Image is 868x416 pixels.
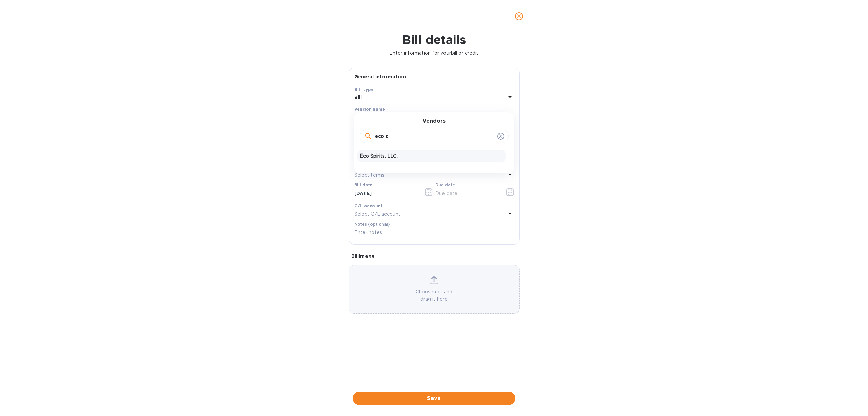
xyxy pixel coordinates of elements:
[5,33,863,47] h1: Bill details
[354,203,383,209] b: G/L account
[354,211,400,218] p: Select G/L account
[354,107,386,112] b: Vendor name
[354,188,418,198] input: Select date
[354,87,374,92] b: Bill type
[353,392,515,405] button: Save
[354,114,402,121] p: Select vendor name
[354,74,406,79] b: General information
[354,95,362,100] b: Bill
[435,188,499,198] input: Due date
[354,228,514,238] input: Enter notes
[360,152,503,160] p: Eco Spirits, LLC.
[351,253,517,259] p: Bill image
[349,288,519,303] p: Choose a bill and drag it here
[422,118,446,124] h3: Vendors
[354,183,372,187] label: Bill date
[5,50,863,57] p: Enter information for your bill or credit
[375,131,495,142] input: Search
[435,183,455,187] label: Due date
[358,394,510,402] span: Save
[354,222,390,227] label: Notes (optional)
[511,8,527,24] button: close
[354,171,385,179] p: Select terms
